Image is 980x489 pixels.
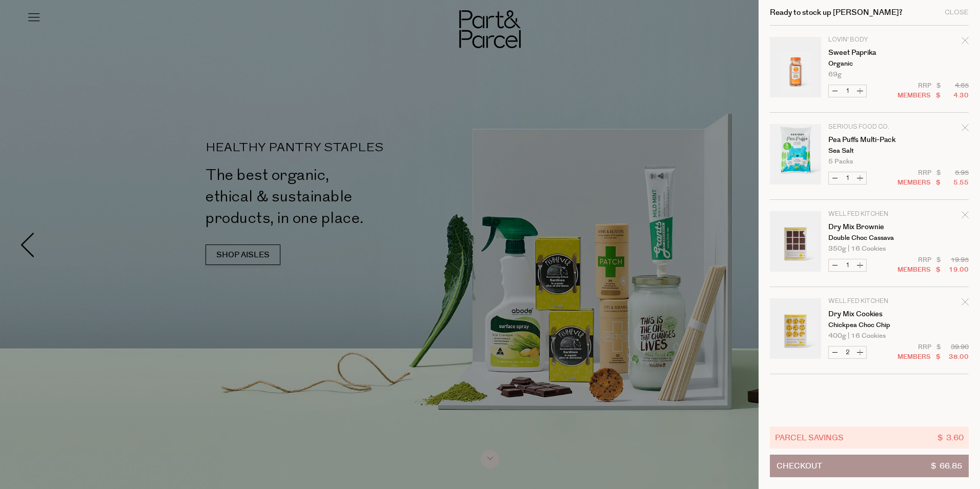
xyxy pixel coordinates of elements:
a: Sweet Paprika [828,49,908,56]
span: 350g | 16 Cookies [828,246,886,252]
div: Remove Sweet Paprika [962,35,969,49]
input: QTY Dry Mix Cookies [841,347,854,358]
p: Lovin' Body [828,37,908,43]
input: QTY Sweet Paprika [841,85,854,97]
span: Parcel Savings [775,432,844,443]
input: QTY Pea Puffs Multi-Pack [841,172,854,184]
a: Pea Puffs Multi-Pack [828,136,908,144]
span: $ 3.60 [937,432,964,443]
div: Remove Dry Mix Brownie [962,210,969,223]
span: 400g | 16 Cookies [828,333,886,339]
div: Close [945,9,969,16]
p: Sea Salt [828,148,908,154]
span: Checkout [777,455,822,477]
p: Chickpea Choc Chip [828,322,908,329]
button: Checkout$ 66.85 [770,455,969,477]
div: Remove Pea Puffs Multi-Pack [962,123,969,136]
p: Serious Food Co. [828,124,908,130]
div: Remove Dry Mix Cookies [962,297,969,311]
p: Well Fed Kitchen [828,298,908,304]
a: Dry Mix Cookies [828,311,908,318]
input: QTY Dry Mix Brownie [841,259,854,271]
p: Well Fed Kitchen [828,211,908,217]
span: 5 Packs [828,158,853,165]
p: Double Choc Cassava [828,235,908,241]
h2: Ready to stock up [PERSON_NAME]? [770,9,903,16]
span: $ 66.85 [931,455,962,477]
p: Organic [828,60,908,67]
span: 69g [828,71,842,78]
a: Dry Mix Brownie [828,223,908,231]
